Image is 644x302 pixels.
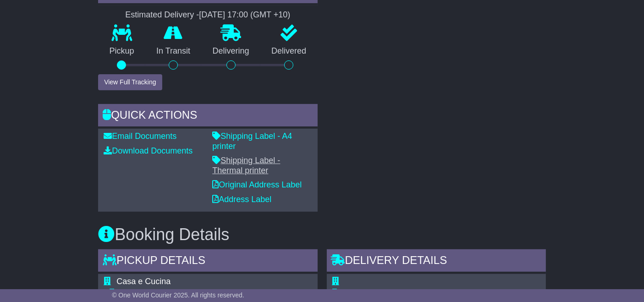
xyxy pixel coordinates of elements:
[98,74,162,90] button: View Full Tracking
[98,104,317,129] div: Quick Actions
[212,195,271,204] a: Address Label
[327,249,546,274] div: Delivery Details
[201,46,260,56] p: Delivering
[145,46,202,56] p: In Transit
[98,225,546,244] h3: Booking Details
[112,291,244,299] span: © One World Courier 2025. All rights reserved.
[212,156,280,175] a: Shipping Label - Thermal printer
[212,132,292,151] a: Shipping Label - A4 printer
[98,46,145,56] p: Pickup
[98,10,317,20] div: Estimated Delivery -
[104,132,176,141] a: Email Documents
[212,180,302,189] a: Original Address Label
[199,10,290,20] div: [DATE] 17:00 (GMT +10)
[98,249,317,274] div: Pickup Details
[116,277,171,286] span: Casa e Cucina
[104,146,193,155] a: Download Documents
[260,46,318,56] p: Delivered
